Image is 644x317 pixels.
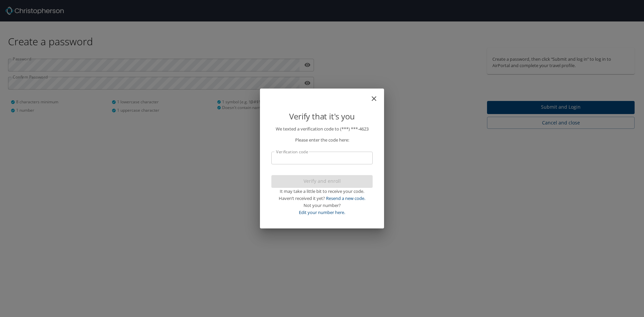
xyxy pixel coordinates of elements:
div: Haven’t received it yet? [271,195,373,202]
a: Edit your number here. [299,209,345,215]
div: Not your number? [271,202,373,209]
button: close [373,91,381,99]
a: Resend a new code. [326,195,365,201]
div: It may take a little bit to receive your code. [271,188,373,195]
p: Please enter the code here: [271,137,373,144]
p: We texted a verification code to (***) ***- 4623 [271,125,373,133]
p: Verify that it's you [271,110,373,123]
